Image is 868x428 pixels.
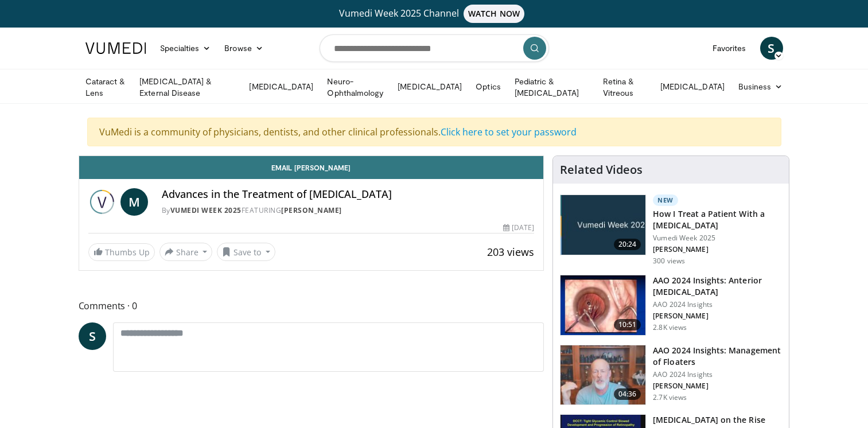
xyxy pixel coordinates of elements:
[653,312,782,321] p: [PERSON_NAME]
[242,75,320,98] a: [MEDICAL_DATA]
[88,188,116,216] img: Vumedi Week 2025
[217,37,270,60] a: Browse
[153,37,218,60] a: Specialties
[79,322,106,350] a: S
[653,256,685,266] p: 300 views
[560,275,782,336] a: 10:51 AAO 2024 Insights: Anterior [MEDICAL_DATA] AAO 2024 Insights [PERSON_NAME] 2.8K views
[85,42,146,54] img: VuMedi Logo
[706,37,753,60] a: Favorites
[320,76,391,99] a: Neuro-Ophthalmology
[653,382,782,391] p: [PERSON_NAME]
[281,205,342,215] a: [PERSON_NAME]
[653,414,782,426] h3: [MEDICAL_DATA] on the Rise
[653,370,782,379] p: AAO 2024 Insights
[79,76,133,99] a: Cataract & Lens
[87,118,781,146] div: VuMedi is a community of physicians, dentists, and other clinical professionals.
[653,194,678,206] p: New
[653,300,782,309] p: AAO 2024 Insights
[87,5,781,23] a: Vumedi Week 2025 ChannelWATCH NOW
[159,243,213,261] button: Share
[653,234,782,243] p: Vumedi Week 2025
[88,243,155,261] a: Thumbs Up
[596,76,653,99] a: Retina & Vitreous
[653,208,782,231] h3: How I Treat a Patient With a [MEDICAL_DATA]
[133,76,242,99] a: [MEDICAL_DATA] & External Disease
[614,239,641,250] span: 20:24
[614,388,641,400] span: 04:36
[653,393,687,402] p: 2.7K views
[79,156,544,179] a: Email [PERSON_NAME]
[560,275,645,335] img: fd942f01-32bb-45af-b226-b96b538a46e6.150x105_q85_crop-smart_upscale.jpg
[464,5,524,23] span: WATCH NOW
[441,126,577,138] a: Click here to set your password
[162,205,535,216] div: By FEATURING
[560,195,645,255] img: 02d29458-18ce-4e7f-be78-7423ab9bdffd.jpg.150x105_q85_crop-smart_upscale.jpg
[653,323,687,332] p: 2.8K views
[120,188,148,216] a: M
[614,319,641,330] span: 10:51
[760,37,783,60] a: S
[170,205,242,215] a: Vumedi Week 2025
[487,245,534,259] span: 203 views
[653,245,782,254] p: [PERSON_NAME]
[162,188,535,201] h4: Advances in the Treatment of [MEDICAL_DATA]
[653,75,731,98] a: [MEDICAL_DATA]
[217,243,275,261] button: Save to
[653,275,782,298] h3: AAO 2024 Insights: Anterior [MEDICAL_DATA]
[560,345,782,406] a: 04:36 AAO 2024 Insights: Management of Floaters AAO 2024 Insights [PERSON_NAME] 2.7K views
[508,76,596,99] a: Pediatric & [MEDICAL_DATA]
[391,75,469,98] a: [MEDICAL_DATA]
[560,194,782,266] a: 20:24 New How I Treat a Patient With a [MEDICAL_DATA] Vumedi Week 2025 [PERSON_NAME] 300 views
[731,75,790,98] a: Business
[653,345,782,368] h3: AAO 2024 Insights: Management of Floaters
[79,298,544,313] span: Comments 0
[469,75,507,98] a: Optics
[560,345,645,405] img: 8e655e61-78ac-4b3e-a4e7-f43113671c25.150x105_q85_crop-smart_upscale.jpg
[560,163,643,177] h4: Related Videos
[503,223,534,233] div: [DATE]
[320,34,549,62] input: Search topics, interventions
